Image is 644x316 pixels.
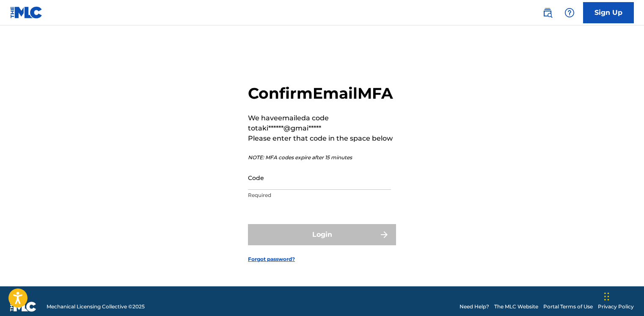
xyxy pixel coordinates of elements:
[542,8,553,18] img: search
[47,303,145,310] span: Mechanical Licensing Collective © 2025
[583,2,634,23] a: Sign Up
[248,133,396,144] p: Please enter that code in the space below
[494,303,538,310] a: The MLC Website
[460,303,489,310] a: Need Help?
[248,84,396,103] h2: Confirm Email MFA
[248,191,391,199] p: Required
[10,302,36,312] img: logo
[604,284,609,309] div: Drag
[248,255,295,263] a: Forgot password?
[602,275,644,316] iframe: Chat Widget
[539,4,556,21] a: Public Search
[543,303,593,310] a: Portal Terms of Use
[564,8,575,18] img: help
[561,4,578,21] div: Help
[248,154,396,161] p: NOTE: MFA codes expire after 15 minutes
[10,6,43,19] img: MLC Logo
[598,303,634,310] a: Privacy Policy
